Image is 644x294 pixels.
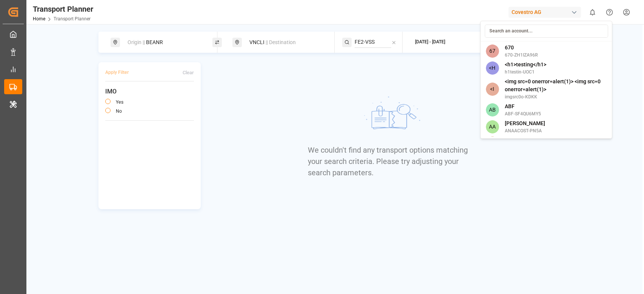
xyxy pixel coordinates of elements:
span: <h1>testing</h1> [505,61,546,69]
span: ABF [505,103,541,110]
span: imgsrc0o-KDKK [505,93,607,100]
span: ANAACOST-PN5A [505,127,545,134]
span: <img src=0 onerror=alert(1)> <img src=0 onerror=alert(1)> [505,78,607,93]
span: ABF-SF4QU6MY5 [505,110,541,117]
span: h1testin-UOC1 [505,69,546,75]
span: AA [486,136,499,150]
span: <H [486,61,499,75]
span: AA [486,120,499,133]
span: AB [486,103,499,116]
span: <I [486,83,499,96]
input: Search an account... [484,24,608,38]
span: 670-ZH1IZA96R [505,52,538,58]
span: 670 [505,44,538,52]
span: [PERSON_NAME] [505,119,545,127]
span: 67 [486,44,499,58]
